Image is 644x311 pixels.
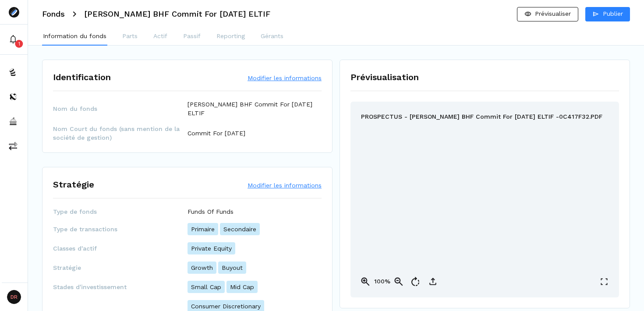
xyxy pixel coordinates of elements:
h3: Fonds [42,10,65,18]
button: commissions [2,135,26,156]
button: Prévisualiser [517,7,578,21]
button: funds [2,62,26,83]
button: 1 [2,29,26,50]
h1: Identification [53,71,111,84]
p: Information du fonds [43,32,106,41]
p: Parts [122,32,138,41]
p: Actif [153,32,167,41]
span: DR [7,290,21,304]
span: Type de transactions [53,225,188,233]
img: asset-managers [9,117,18,126]
span: Type de fonds [53,207,188,216]
p: Reporting [216,32,245,41]
span: Classes d'actif [53,244,188,253]
button: Modifier les informations [248,181,322,190]
p: Growth [188,262,216,274]
p: Small Cap [188,281,225,293]
button: distributors [2,86,26,107]
p: PROSPECTUS - [PERSON_NAME] BHF Commit For [DATE] ELTIF -0C417F32.PDF [361,112,602,123]
button: Information du fonds [42,28,107,46]
p: Passif [183,32,201,41]
p: Mid Cap [226,281,258,293]
h1: Prévisualisation [350,71,619,84]
span: Nom du fonds [53,104,188,113]
p: Publier [603,9,623,18]
p: Private Equity [188,242,235,254]
button: Actif [152,28,168,46]
img: commissions [9,141,18,150]
p: 100% [373,277,391,286]
span: Stades d'investissement [53,283,188,291]
button: Publier [585,7,630,21]
p: Buyout [218,262,246,274]
button: Reporting [216,28,246,46]
p: Primaire [188,223,218,235]
p: [PERSON_NAME] BHF Commit For [DATE] ELTIF [188,100,322,117]
p: Secondaire [220,223,260,235]
span: Stratégie [53,263,188,272]
p: Gérants [261,32,283,41]
button: Passif [182,28,202,46]
button: Modifier les informations [248,74,322,82]
button: asset-managers [2,111,26,132]
p: Prévisualiser [535,9,571,18]
span: Nom Court du fonds (sans mention de la société de gestion) [53,124,188,142]
img: distributors [9,92,18,101]
img: funds [9,68,18,77]
button: Parts [121,28,138,46]
h1: Stratégie [53,178,94,191]
p: Commit For [DATE] [188,129,245,138]
p: 1 [18,40,20,47]
h3: [PERSON_NAME] BHF Commit For [DATE] ELTIF [84,10,270,18]
p: Funds Of Funds [188,207,234,216]
button: Gérants [260,28,284,46]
